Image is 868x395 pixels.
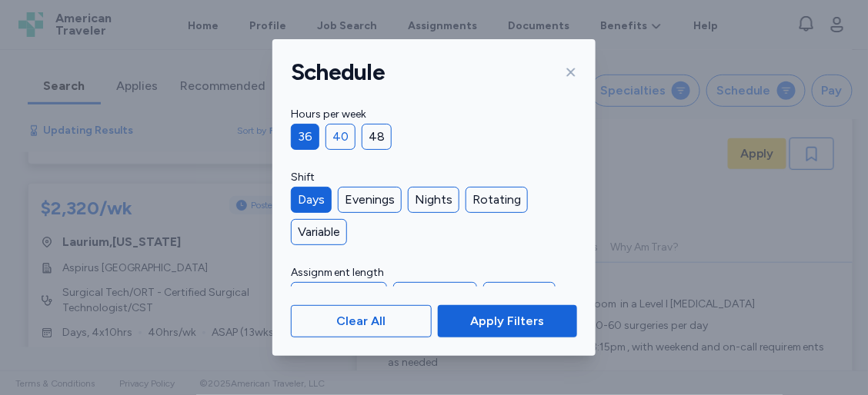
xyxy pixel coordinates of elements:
[291,105,577,124] label: Hours per week
[291,264,577,282] label: Assignment length
[483,282,556,308] div: 12+ weeks
[291,305,432,337] button: Clear All
[291,282,387,308] div: Under 8 weeks
[291,168,577,187] label: Shift
[438,305,577,337] button: Apply Filters
[466,187,528,213] div: Rotating
[470,312,544,330] span: Apply Filters
[291,187,332,213] div: Days
[338,187,402,213] div: Evenings
[325,124,356,150] div: 40
[291,58,385,87] h1: Schedule
[393,282,477,308] div: 8 - 12 weeks
[336,312,386,330] span: Clear All
[291,219,347,245] div: Variable
[362,124,392,150] div: 48
[408,187,459,213] div: Nights
[291,124,319,150] div: 36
